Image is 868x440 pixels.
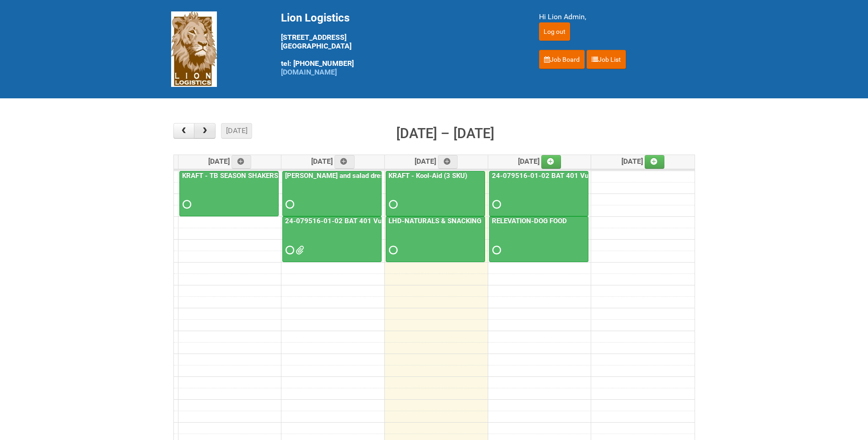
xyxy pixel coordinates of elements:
span: [DATE] [311,157,355,166]
span: Requested [286,201,292,208]
a: 24-079516-01-02 BAT 401 Vuse Box RCT [283,217,420,225]
a: Add an event [438,155,458,169]
a: KRAFT - Kool-Aid (3 SKU) [386,171,485,217]
span: [DATE] [208,157,252,166]
span: Lion Logistics [281,11,350,24]
a: Add an event [232,155,252,169]
span: Requested [492,201,499,208]
input: Log out [539,22,570,41]
span: GROUP 1000.jpg RAIBAT Vuse Pro Box RCT Study - Pregnancy Test Letter - 11JUL2025.pdf 24-079516-01... [296,247,302,253]
a: Lion Logistics [171,44,217,53]
h2: [DATE] – [DATE] [396,123,494,144]
a: Add an event [334,155,355,169]
a: LHD-NATURALS & SNACKING [387,217,483,225]
a: KRAFT - TB SEASON SHAKERS [180,172,280,180]
div: Hi Lion Admin, [539,11,697,22]
a: 24-079516-01-02 BAT 401 Vuse Box RCT [282,216,382,262]
a: Add an event [541,155,561,169]
span: Requested [389,247,395,253]
a: Job Board [539,50,585,69]
a: KRAFT - TB SEASON SHAKERS [179,171,279,217]
span: Requested [389,201,395,208]
a: RELEVATION-DOG FOOD [490,217,569,225]
a: Job List [587,50,626,69]
img: Lion Logistics [171,11,217,87]
a: [PERSON_NAME] and salad dressing [283,172,399,180]
span: [DATE] [415,157,458,166]
span: Requested [183,201,189,208]
a: [PERSON_NAME] and salad dressing [282,171,382,217]
a: KRAFT - Kool-Aid (3 SKU) [387,172,469,180]
a: 24-079516-01-02 BAT 401 Vuse Box RCT [489,171,588,217]
button: [DATE] [221,123,252,139]
a: RELEVATION-DOG FOOD [489,216,588,262]
a: Add an event [645,155,665,169]
a: [DOMAIN_NAME] [281,68,337,76]
span: Requested [492,247,499,253]
div: [STREET_ADDRESS] [GEOGRAPHIC_DATA] tel: [PHONE_NUMBER] [281,11,516,76]
a: 24-079516-01-02 BAT 401 Vuse Box RCT [490,172,626,180]
span: [DATE] [621,157,665,166]
span: [DATE] [518,157,561,166]
span: Requested [286,247,292,253]
a: LHD-NATURALS & SNACKING [386,216,485,262]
